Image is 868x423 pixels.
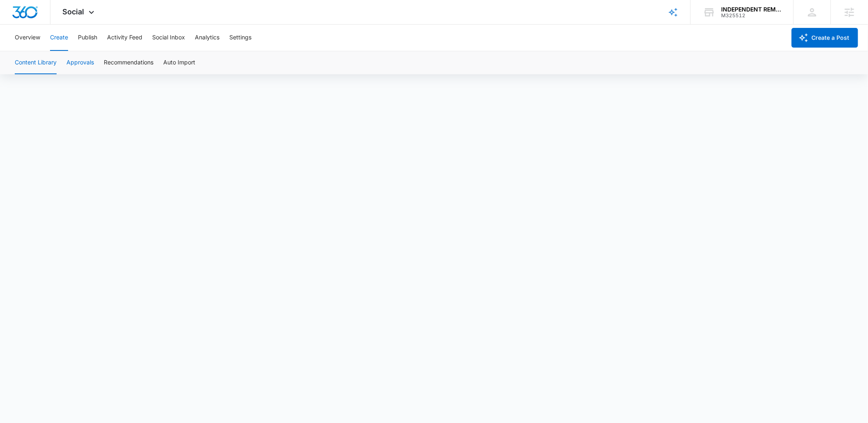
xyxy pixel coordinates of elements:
[722,6,781,13] div: account name
[15,25,40,51] button: Overview
[78,25,97,51] button: Publish
[163,51,195,74] button: Auto Import
[15,51,57,74] button: Content Library
[152,25,185,51] button: Social Inbox
[229,25,251,51] button: Settings
[792,28,858,48] button: Create a Post
[63,7,85,16] span: Social
[195,25,219,51] button: Analytics
[50,25,68,51] button: Create
[66,51,94,74] button: Approvals
[104,51,153,74] button: Recommendations
[107,25,142,51] button: Activity Feed
[722,13,781,18] div: account id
